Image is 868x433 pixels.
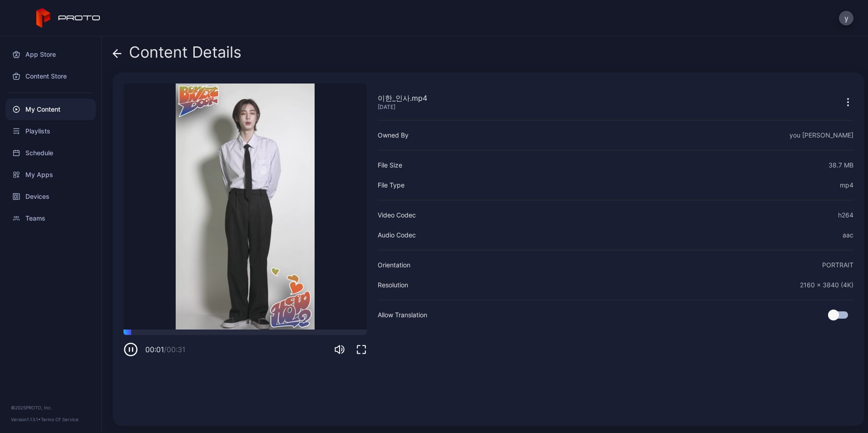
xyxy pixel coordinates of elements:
div: File Size [378,160,402,171]
div: 00:01 [145,344,185,355]
div: aac [843,230,853,241]
div: Orientation [378,260,410,271]
div: 38.7 MB [829,160,853,171]
div: Owned By [378,130,409,141]
a: Content Store [5,65,96,87]
div: h264 [838,210,853,221]
div: Content Details [113,44,242,65]
div: you [PERSON_NAME] [789,130,853,141]
div: 이한_인사.mp4 [378,93,427,103]
span: / 00:31 [164,345,185,354]
div: Allow Translation [378,310,427,320]
div: © 2025 PROTO, Inc. [11,404,90,411]
a: My Apps [5,164,96,186]
div: PORTRAIT [822,260,853,271]
a: Terms Of Service [41,417,79,422]
a: Playlists [5,120,96,142]
div: Resolution [378,280,408,290]
div: 2160 x 3840 (4K) [800,280,853,290]
a: Schedule [5,142,96,164]
a: My Content [5,98,96,120]
div: mp4 [840,180,853,191]
video: Sorry, your browser doesn‘t support embedded videos [123,84,367,330]
a: Devices [5,186,96,207]
div: File Type [378,180,404,191]
a: Teams [5,207,96,229]
a: App Store [5,44,96,65]
div: Audio Codec [378,230,416,241]
div: Video Codec [378,210,416,221]
div: [DATE] [378,103,427,111]
button: y [839,11,853,25]
span: Version 1.13.1 • [11,417,41,422]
